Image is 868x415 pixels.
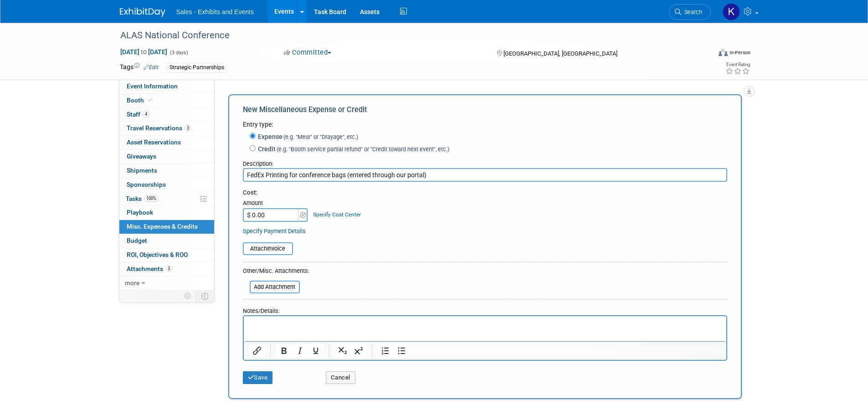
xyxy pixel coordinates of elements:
[378,344,393,357] button: Numbered list
[119,206,214,220] a: Playbook
[169,50,188,56] span: (3 days)
[729,49,750,56] div: In-Person
[119,122,214,135] a: Travel Reservations3
[243,371,273,384] button: Save
[127,97,154,104] span: Booth
[120,8,165,17] img: ExhibitDay
[176,8,254,15] span: Sales - Exhibits and Events
[351,344,366,357] button: Superscript
[292,344,308,357] button: Italic
[669,4,711,20] a: Search
[127,138,181,146] span: Asset Reservations
[167,63,227,72] div: Strategic Partnerships
[119,277,214,290] a: more
[243,267,309,277] div: Other/Misc. Attachments:
[144,195,159,202] span: 100%
[125,279,139,287] span: more
[326,371,355,384] button: Cancel
[117,27,697,44] div: ALAS National Conference
[119,248,214,262] a: ROI, Objectives & ROO
[119,164,214,178] a: Shipments
[119,108,214,122] a: Staff4
[657,47,751,61] div: Event Format
[244,316,726,341] iframe: Rich Text Area
[249,344,265,357] button: Insert/edit link
[119,136,214,149] a: Asset Reservations
[256,144,449,154] label: Credit
[127,82,178,90] span: Event Information
[243,120,727,129] div: Entry type:
[725,62,750,67] div: Event Rating
[120,62,159,73] td: Tags
[243,303,727,315] div: Notes/Details:
[119,150,214,164] a: Giveaways
[119,192,214,206] a: Tasks100%
[719,49,728,56] img: Format-Inperson.png
[127,223,198,230] span: Misc. Expenses & Credits
[127,181,166,188] span: Sponsorships
[165,265,172,272] span: 3
[282,133,358,140] span: (e.g. "Meal" or "Drayage", etc.)
[139,48,148,56] span: to
[127,124,191,132] span: Travel Reservations
[335,344,350,357] button: Subscript
[308,344,324,357] button: Underline
[185,125,191,132] span: 3
[127,167,157,174] span: Shipments
[313,211,361,218] a: Specify Cost Center
[394,344,409,357] button: Bullet list
[195,290,214,302] td: Toggle Event Tabs
[119,220,214,234] a: Misc. Expenses & Credits
[276,146,449,153] span: (e.g. "Booth service partial refund" or "Credit toward next event", etc.)
[243,156,727,168] div: Description:
[127,265,172,272] span: Attachments
[281,48,335,57] button: Committed
[681,9,702,15] span: Search
[243,189,727,197] div: Cost:
[119,262,214,276] a: Attachments3
[243,199,309,208] div: Amount
[256,132,358,141] label: Expense
[127,251,188,258] span: ROI, Objectives & ROO
[243,228,306,235] a: Specify Payment Details
[180,290,196,302] td: Personalize Event Tab Strip
[126,195,159,202] span: Tasks
[276,344,292,357] button: Bold
[127,111,149,118] span: Staff
[119,234,214,248] a: Budget
[148,97,153,102] i: Booth reservation complete
[119,94,214,108] a: Booth
[503,50,617,57] span: [GEOGRAPHIC_DATA], [GEOGRAPHIC_DATA]
[119,80,214,93] a: Event Information
[144,64,159,71] a: Edit
[127,209,153,216] span: Playbook
[243,105,727,120] div: New Miscellaneous Expense or Credit
[143,111,149,118] span: 4
[723,3,740,20] img: Kara Haven
[127,237,147,244] span: Budget
[127,153,156,160] span: Giveaways
[120,48,168,56] span: [DATE] [DATE]
[119,178,214,192] a: Sponsorships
